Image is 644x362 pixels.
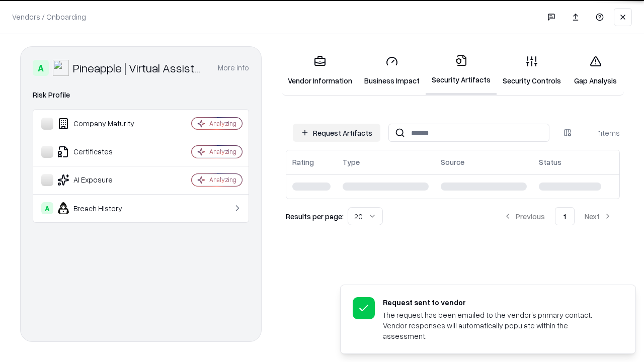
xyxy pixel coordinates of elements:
a: Security Controls [497,47,567,94]
div: Request sent to vendor [383,297,611,308]
div: Risk Profile [33,89,249,101]
div: Analyzing [209,175,236,184]
button: More info [218,59,249,77]
div: Certificates [41,146,162,158]
div: Analyzing [209,147,236,156]
div: A [33,60,49,76]
div: A [41,202,53,214]
div: Status [539,157,561,167]
div: Type [343,157,360,167]
a: Business Impact [358,47,426,94]
div: Breach History [41,202,162,214]
button: 1 [555,207,575,225]
div: Source [441,157,464,167]
div: Company Maturity [41,118,162,130]
a: Vendor Information [282,47,358,94]
div: 1 items [580,128,620,138]
button: Request Artifacts [293,124,380,142]
a: Gap Analysis [567,47,624,94]
div: AI Exposure [41,174,162,186]
div: Pineapple | Virtual Assistant Agency [73,60,206,76]
div: Rating [292,157,314,167]
img: Pineapple | Virtual Assistant Agency [53,60,69,76]
div: Analyzing [209,119,236,128]
a: Security Artifacts [426,46,497,95]
p: Results per page: [286,211,344,222]
nav: pagination [496,207,620,225]
p: Vendors / Onboarding [12,12,86,22]
div: The request has been emailed to the vendor’s primary contact. Vendor responses will automatically... [383,310,611,341]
